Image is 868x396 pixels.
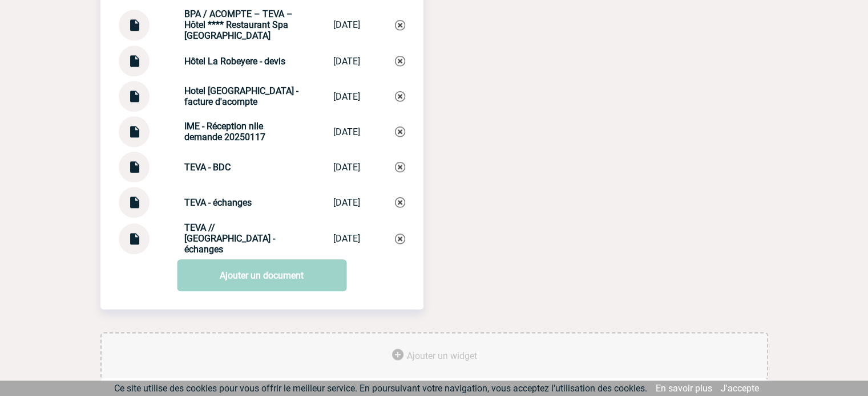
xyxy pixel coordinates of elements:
[184,162,231,173] strong: TEVA - BDC
[656,383,712,394] a: En savoir plus
[177,259,346,291] a: Ajouter un document
[333,19,360,30] div: [DATE]
[395,162,405,172] img: Supprimer
[333,91,360,102] div: [DATE]
[333,126,360,137] div: [DATE]
[721,383,759,394] a: J'accepte
[395,91,405,101] img: Supprimer
[333,56,360,67] div: [DATE]
[395,20,405,30] img: Supprimer
[395,56,405,66] img: Supprimer
[184,85,298,107] strong: Hotel [GEOGRAPHIC_DATA] - facture d'acompte
[184,222,275,255] strong: TEVA // [GEOGRAPHIC_DATA] - échanges
[114,383,647,394] span: Ce site utilise des cookies pour vous offrir le meilleur service. En poursuivant votre navigation...
[184,56,285,67] strong: Hôtel La Robeyere - devis
[184,9,293,41] strong: BPA / ACOMPTE – TEVA – Hôtel **** Restaurant Spa [GEOGRAPHIC_DATA]
[395,234,405,244] img: Supprimer
[100,332,768,380] div: Ajouter des outils d'aide à la gestion de votre événement
[395,126,405,137] img: Supprimer
[333,233,360,244] div: [DATE]
[395,197,405,207] img: Supprimer
[407,350,477,361] span: Ajouter un widget
[184,121,265,142] strong: IME - Réception nlle demande 20250117
[184,197,252,208] strong: TEVA - échanges
[333,197,360,208] div: [DATE]
[333,162,360,173] div: [DATE]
